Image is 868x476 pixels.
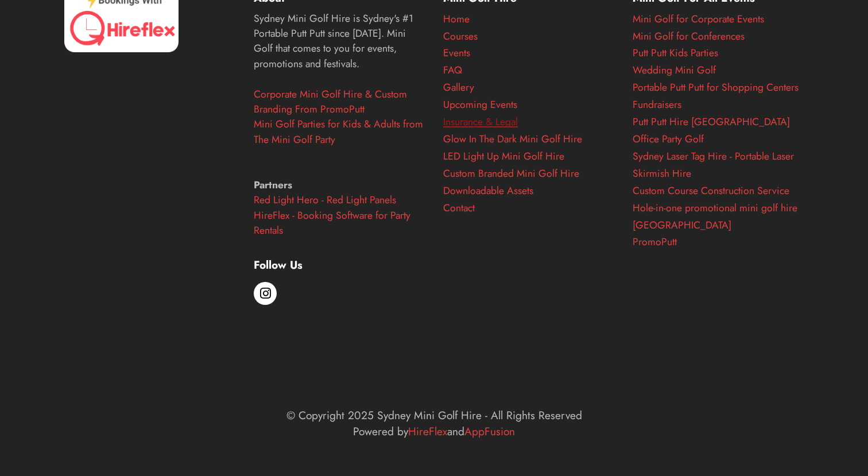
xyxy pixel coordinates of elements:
a: Upcoming Events [443,97,517,112]
a: Custom Branded Mini Golf Hire [443,166,579,181]
p: Sydney Mini Golf Hire is Sydney's #1 Portable Putt Putt since [DATE]. Mini Golf that comes to you... [254,11,425,238]
a: PromoPutt [633,234,677,249]
a: Insurance & Legal [443,114,518,129]
a: Fundraisers [633,97,681,112]
a: Portable Putt Putt for Shopping Centers [633,80,799,95]
a: Mini Golf for Conferences [633,29,745,44]
a: Sydney Laser Tag Hire - Portable Laser Skirmish Hire [633,149,794,181]
a: Corporate Mini Golf Hire & Custom Branding From PromoPutt [254,87,407,117]
a: HireFlex [408,423,447,439]
a: Red Light Hero - Red Light Panels [254,192,396,207]
a: HireFlex - Booking Software for Party Rentals [254,208,410,238]
a: AppFusion [464,423,515,439]
strong: Follow Us [254,257,303,273]
strong: Partners [254,177,292,192]
a: Custom Course Construction Service [633,183,789,198]
a: Courses [443,29,478,44]
a: Contact [443,200,475,215]
a: FAQ [443,63,462,78]
a: Events [443,45,470,60]
a: Mini Golf for Corporate Events [633,11,764,26]
a: Wedding Mini Golf [633,63,716,78]
a: Home [443,11,470,26]
a: Mini Golf Parties for Kids & Adults from The Mini Golf Party [254,117,423,146]
a: Gallery [443,80,474,95]
a: Downloadable Assets [443,183,533,198]
p: © Copyright 2025 Sydney Mini Golf Hire - All Rights Reserved Powered by and [64,407,804,440]
a: Putt Putt Hire [GEOGRAPHIC_DATA] [633,114,790,129]
a: Putt Putt Kids Parties [633,45,718,60]
a: Office Party Golf [633,131,704,146]
a: Glow In The Dark Mini Golf Hire [443,131,582,146]
a: Hole-in-one promotional mini golf hire [GEOGRAPHIC_DATA] [633,200,797,233]
a: LED Light Up Mini Golf Hire [443,149,564,164]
